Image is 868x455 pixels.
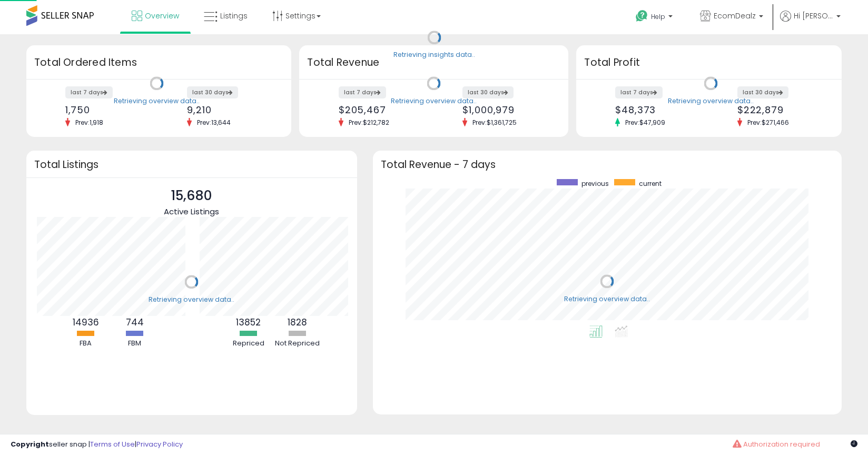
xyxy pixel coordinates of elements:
[145,11,179,21] span: Overview
[635,9,648,23] i: Get Help
[794,11,833,21] span: Hi [PERSON_NAME]
[564,294,650,304] div: Retrieving overview data..
[136,439,183,449] a: Privacy Policy
[668,96,754,106] div: Retrieving overview data..
[220,11,248,21] span: Listings
[11,440,183,450] div: seller snap | |
[90,439,135,449] a: Terms of Use
[651,12,665,21] span: Help
[391,96,477,106] div: Retrieving overview data..
[627,2,683,34] a: Help
[11,439,49,449] strong: Copyright
[149,295,234,304] div: Retrieving overview data..
[114,96,200,106] div: Retrieving overview data..
[714,11,756,21] span: EcomDealz
[780,11,841,34] a: Hi [PERSON_NAME]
